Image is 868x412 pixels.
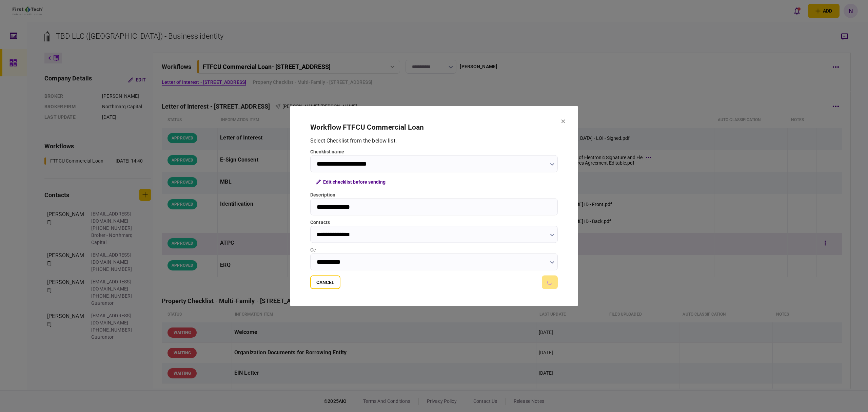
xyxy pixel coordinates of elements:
[310,148,558,155] label: checklist name
[310,246,558,254] div: Cc
[310,123,558,132] h2: workflow FTFCU Commercial Loan
[310,137,558,145] div: Select Checklist from the below list .
[310,199,558,216] input: Description
[310,219,558,226] label: contacts
[310,226,558,243] input: contacts
[310,176,391,188] button: Edit checklist before sending
[310,155,558,172] input: checklist name
[310,276,340,289] button: Cancel
[310,191,558,199] label: Description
